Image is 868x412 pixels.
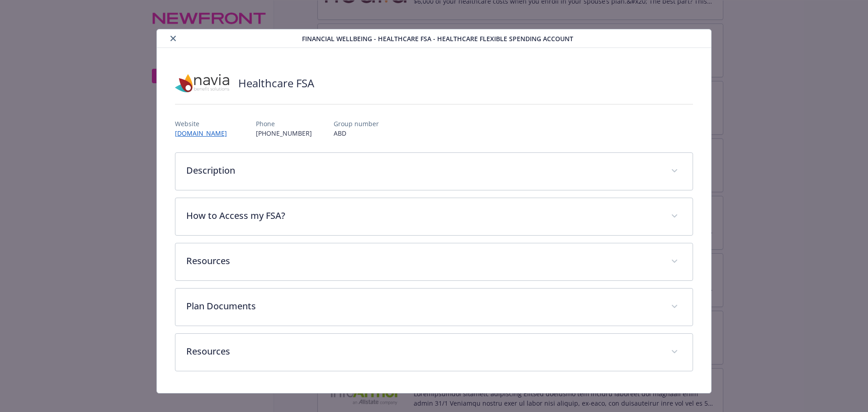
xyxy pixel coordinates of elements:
[175,289,693,326] div: Plan Documents
[87,29,781,393] div: details for plan Financial Wellbeing - Healthcare FSA - Healthcare Flexible Spending Account
[175,198,693,235] div: How to Access my FSA?
[302,34,573,43] span: Financial Wellbeing - Healthcare FSA - Healthcare Flexible Spending Account
[175,334,693,371] div: Resources
[334,128,379,138] p: ABD
[186,209,660,223] p: How to Access my FSA?
[175,153,693,190] div: Description
[175,129,234,137] a: [DOMAIN_NAME]
[186,254,660,268] p: Resources
[175,243,693,280] div: Resources
[175,119,234,128] p: Website
[186,164,660,177] p: Description
[334,119,379,128] p: Group number
[256,119,312,128] p: Phone
[168,33,179,44] button: close
[256,128,312,138] p: [PHONE_NUMBER]
[238,76,314,91] h2: Healthcare FSA
[175,70,229,97] img: Navia Benefit Solutions
[186,345,660,358] p: Resources
[186,299,660,313] p: Plan Documents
